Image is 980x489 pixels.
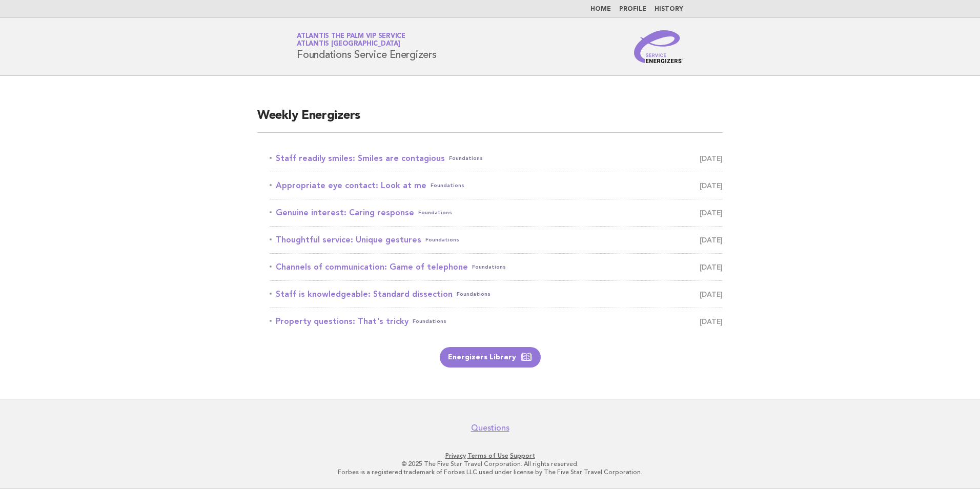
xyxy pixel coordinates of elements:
[700,287,723,301] span: [DATE]
[413,314,446,329] span: Foundations
[431,178,464,193] span: Foundations
[297,33,437,60] h1: Foundations Service Energizers
[700,233,723,247] span: [DATE]
[270,178,723,193] a: Appropriate eye contact: Look at meFoundations [DATE]
[449,151,483,166] span: Foundations
[510,452,535,459] a: Support
[700,206,723,220] span: [DATE]
[270,314,723,329] a: Property questions: That's trickyFoundations [DATE]
[270,287,723,301] a: Staff is knowledgeable: Standard dissectionFoundations [DATE]
[445,452,466,459] a: Privacy
[457,287,491,301] span: Foundations
[297,33,405,47] a: Atlantis The Palm VIP ServiceAtlantis [GEOGRAPHIC_DATA]
[472,260,506,274] span: Foundations
[471,423,509,433] a: Questions
[700,151,723,166] span: [DATE]
[634,30,683,63] img: Service Energizers
[467,452,508,459] a: Terms of Use
[440,347,541,368] a: Energizers Library
[176,452,804,460] p: · ·
[700,178,723,193] span: [DATE]
[418,206,452,220] span: Foundations
[700,260,723,274] span: [DATE]
[176,468,804,476] p: Forbes is a registered trademark of Forbes LLC used under license by The Five Star Travel Corpora...
[270,206,723,220] a: Genuine interest: Caring responseFoundations [DATE]
[270,233,723,247] a: Thoughtful service: Unique gesturesFoundations [DATE]
[270,260,723,274] a: Channels of communication: Game of telephoneFoundations [DATE]
[700,314,723,329] span: [DATE]
[619,6,646,12] a: Profile
[176,460,804,468] p: © 2025 The Five Star Travel Corporation. All rights reserved.
[655,6,683,12] a: History
[270,151,723,166] a: Staff readily smiles: Smiles are contagiousFoundations [DATE]
[590,6,611,12] a: Home
[425,233,459,247] span: Foundations
[297,41,400,48] span: Atlantis [GEOGRAPHIC_DATA]
[257,108,723,133] h2: Weekly Energizers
